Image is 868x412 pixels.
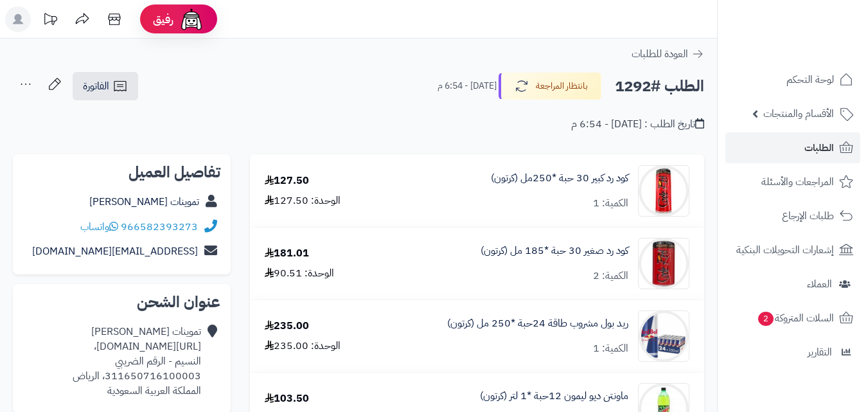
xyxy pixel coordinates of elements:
span: لوحة التحكم [786,71,834,89]
a: 966582393273 [121,219,198,235]
div: تموينات [PERSON_NAME] [URL][DOMAIN_NAME]، النسيم - الرقم الضريبي 311650716100003، الرياض المملكة ... [23,325,201,398]
a: ماونتن ديو ليمون 12حبة *1 لتر (كرتون) [480,389,628,404]
span: السلات المتروكة [757,309,834,327]
a: التقارير [725,337,860,368]
a: تحديثات المنصة [34,6,66,35]
img: 1747536337-61lY7EtfpmL._AC_SL1500-90x90.jpg [639,238,689,289]
a: السلات المتروكة2 [725,303,860,334]
span: الطلبات [804,139,834,157]
div: الكمية: 1 [593,341,628,356]
img: logo-2.png [781,30,856,57]
span: العملاء [807,275,832,293]
span: رفيق [153,12,173,27]
h2: عنوان الشحن [23,294,220,310]
a: المراجعات والأسئلة [725,166,860,197]
a: واتساب [80,219,118,235]
img: 1747538913-61wd3DK76VL._AC_SX679-90x90.jpg [639,310,689,362]
span: 2 [758,312,774,327]
div: الكمية: 1 [593,196,628,211]
a: طلبات الإرجاع [725,201,860,231]
div: تاريخ الطلب : [DATE] - 6:54 م [571,117,704,132]
div: الكمية: 2 [593,269,628,283]
a: تموينات [PERSON_NAME] [89,194,199,210]
button: بانتظار المراجعة [499,73,601,100]
a: كود رد صغير 30 حبة *185 مل (كرتون) [481,244,628,258]
span: التقارير [808,343,832,361]
div: 181.01 [265,246,309,261]
div: الوحدة: 90.51 [265,266,334,281]
span: الفاتورة [83,78,109,94]
img: ai-face.png [179,6,204,32]
small: [DATE] - 6:54 م [438,80,497,93]
a: العملاء [725,269,860,300]
span: إشعارات التحويلات البنكية [736,241,834,259]
a: الفاتورة [73,72,138,100]
span: طلبات الإرجاع [782,207,834,225]
div: 103.50 [265,391,309,406]
div: 235.00 [265,319,309,334]
a: إشعارات التحويلات البنكية [725,235,860,265]
a: العودة للطلبات [632,46,704,62]
h2: الطلب #1292 [615,73,704,100]
a: كود رد كبير 30 حبة *250مل (كرتون) [491,171,628,186]
a: [EMAIL_ADDRESS][DOMAIN_NAME] [32,244,198,259]
a: ريد بول مشروب طاقة 24حبة *250 مل (كرتون) [447,316,628,331]
span: المراجعات والأسئلة [761,173,834,191]
span: العودة للطلبات [632,46,688,62]
div: الوحدة: 235.00 [265,339,341,354]
h2: تفاصيل العميل [23,165,220,180]
div: 127.50 [265,174,309,188]
a: الطلبات [725,132,860,163]
img: 1747536125-51jkufB9faL._AC_SL1000-90x90.jpg [639,165,689,217]
div: الوحدة: 127.50 [265,193,341,208]
a: لوحة التحكم [725,64,860,95]
span: الأقسام والمنتجات [763,105,834,123]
